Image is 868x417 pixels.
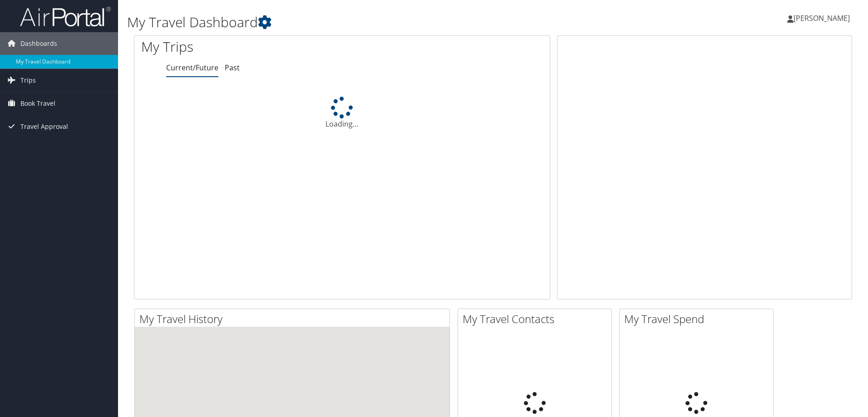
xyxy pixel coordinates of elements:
[20,92,55,115] span: Book Travel
[225,63,240,73] a: Past
[134,97,550,129] div: Loading...
[794,13,850,23] span: [PERSON_NAME]
[787,5,859,32] a: [PERSON_NAME]
[20,115,68,138] span: Travel Approval
[127,13,615,32] h1: My Travel Dashboard
[20,6,111,27] img: airportal-logo.png
[20,32,57,55] span: Dashboards
[624,311,773,327] h2: My Travel Spend
[166,63,218,73] a: Current/Future
[141,37,370,56] h1: My Trips
[139,311,449,327] h2: My Travel History
[20,69,36,92] span: Trips
[463,311,612,327] h2: My Travel Contacts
